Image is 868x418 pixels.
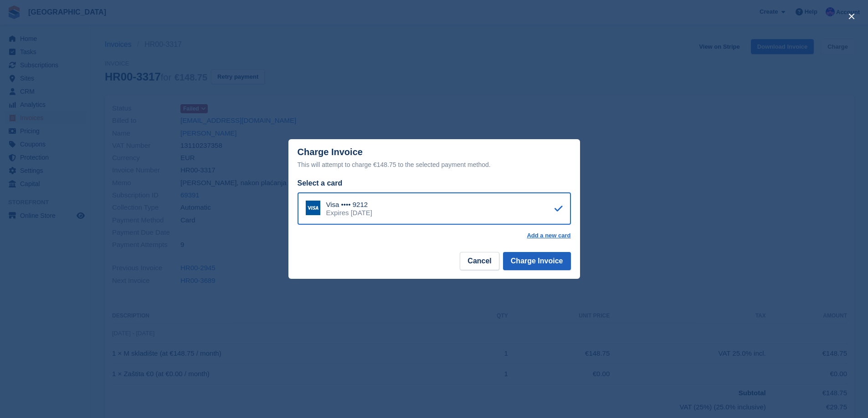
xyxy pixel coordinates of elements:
div: Select a card [298,178,571,189]
div: Charge Invoice [298,147,571,170]
button: Cancel [460,252,499,270]
div: Expires [DATE] [326,209,372,217]
a: Add a new card [527,232,570,239]
img: Visa Logo [306,201,320,215]
div: This will attempt to charge €148.75 to the selected payment method. [298,159,571,170]
button: Charge Invoice [503,252,571,270]
div: Visa •••• 9212 [326,201,372,209]
button: close [844,9,859,24]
